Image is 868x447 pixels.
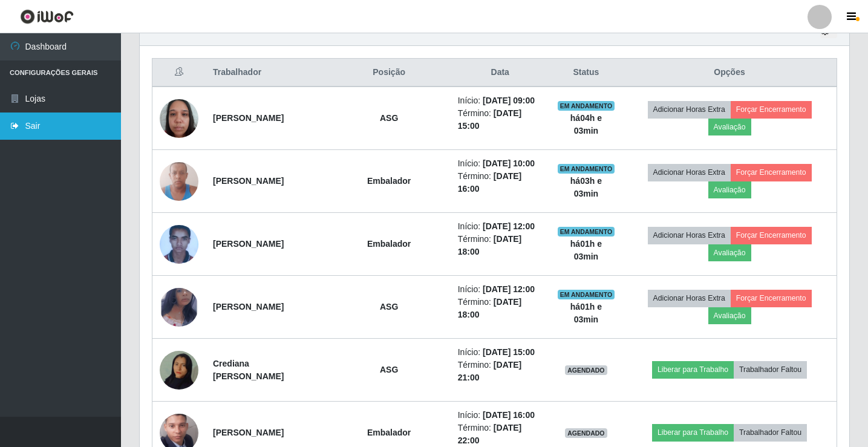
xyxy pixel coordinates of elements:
time: [DATE] 10:00 [483,158,535,168]
button: Trabalhador Faltou [734,361,807,378]
li: Término: [458,233,543,258]
strong: há 01 h e 03 min [570,239,602,261]
button: Liberar para Trabalho [652,424,734,441]
time: [DATE] 09:00 [483,96,535,105]
strong: Crediana [PERSON_NAME] [213,359,284,381]
th: Trabalhador [206,59,328,87]
button: Avaliação [708,181,751,198]
th: Data [451,59,550,87]
button: Adicionar Horas Extra [648,101,731,118]
button: Trabalhador Faltou [734,424,807,441]
button: Forçar Encerramento [731,101,812,118]
span: AGENDADO [565,365,607,375]
li: Término: [458,107,543,132]
span: EM ANDAMENTO [558,227,615,237]
li: Início: [458,409,543,422]
img: 1740415667017.jpeg [160,93,198,144]
li: Término: [458,359,543,384]
li: Término: [458,170,543,195]
button: Forçar Encerramento [731,164,812,181]
li: Início: [458,157,543,170]
strong: Embalador [367,239,411,249]
img: CoreUI Logo [20,9,74,24]
img: 1748046228717.jpeg [160,275,198,338]
button: Forçar Encerramento [731,290,812,307]
strong: ASG [380,365,398,374]
button: Avaliação [708,244,751,261]
img: 1677584199687.jpeg [160,155,198,207]
strong: há 01 h e 03 min [570,302,602,324]
li: Início: [458,346,543,359]
th: Posição [328,59,451,87]
li: Término: [458,296,543,321]
li: Início: [458,220,543,233]
strong: ASG [380,302,398,312]
button: Forçar Encerramento [731,227,812,244]
span: EM ANDAMENTO [558,101,615,111]
button: Avaliação [708,307,751,324]
strong: [PERSON_NAME] [213,113,284,123]
strong: [PERSON_NAME] [213,302,284,312]
strong: ASG [380,113,398,123]
strong: há 04 h e 03 min [570,113,602,135]
strong: Embalador [367,428,411,437]
li: Término: [458,422,543,447]
time: [DATE] 12:00 [483,284,535,294]
img: 1673386012464.jpeg [160,219,198,269]
button: Adicionar Horas Extra [648,227,731,244]
strong: [PERSON_NAME] [213,176,284,186]
img: 1755289367859.jpeg [160,336,198,405]
th: Status [550,59,622,87]
time: [DATE] 16:00 [483,410,535,420]
span: EM ANDAMENTO [558,164,615,174]
strong: Embalador [367,176,411,186]
strong: há 03 h e 03 min [570,176,602,198]
span: EM ANDAMENTO [558,290,615,299]
span: AGENDADO [565,428,607,438]
time: [DATE] 15:00 [483,347,535,357]
strong: [PERSON_NAME] [213,428,284,437]
button: Adicionar Horas Extra [648,290,731,307]
button: Liberar para Trabalho [652,361,734,378]
button: Avaliação [708,119,751,135]
li: Início: [458,94,543,107]
th: Opções [622,59,837,87]
li: Início: [458,283,543,296]
time: [DATE] 12:00 [483,221,535,231]
button: Adicionar Horas Extra [648,164,731,181]
strong: [PERSON_NAME] [213,239,284,249]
